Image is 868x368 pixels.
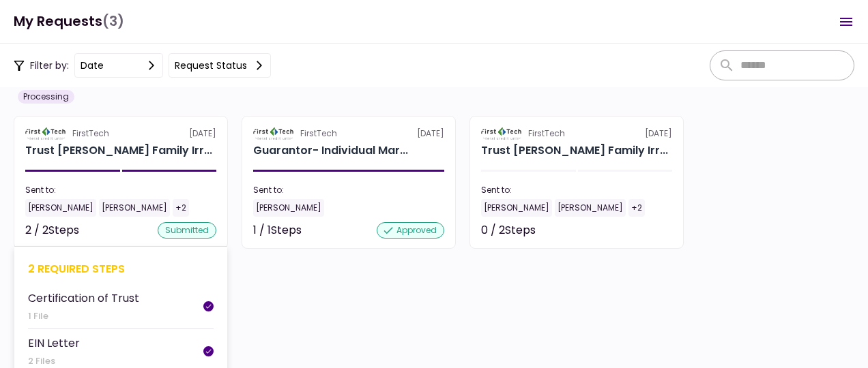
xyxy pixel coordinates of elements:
div: 2 / 2 Steps [25,222,79,239]
div: Sent to: [25,184,216,196]
div: [PERSON_NAME] [481,199,552,217]
div: Sent to: [481,184,672,196]
div: [PERSON_NAME] [25,199,96,217]
div: Trust Plassman Family Irrevocable Trust FBO Mark W. Plassman U/A Dated 12-20-12 [481,142,668,159]
span: (3) [102,7,124,35]
button: Request status [169,53,271,78]
div: approved [377,222,444,239]
img: Partner logo [481,127,523,140]
div: 0 / 2 Steps [481,222,536,239]
div: [DATE] [25,127,216,140]
div: Filter by: [14,53,271,78]
div: +2 [628,199,645,217]
div: [DATE] [481,127,672,140]
div: Certification of Trust [28,290,139,307]
div: Not started [611,222,672,239]
div: FirstTech [300,127,337,140]
div: 2 required steps [28,260,214,277]
div: Processing [18,90,74,104]
h1: My Requests [14,7,124,35]
div: 1 File [28,309,139,323]
img: Partner logo [253,127,295,140]
div: date [81,58,104,73]
div: [PERSON_NAME] [99,199,170,217]
div: [DATE] [253,127,444,140]
div: submitted [158,222,216,239]
div: EIN Letter [28,335,80,352]
div: FirstTech [72,127,109,140]
div: Trust Plassman Family Irrevocable Trust FBO Anne R. Plassman U/A Dated 12-20-12 [25,142,212,159]
div: 1 / 1 Steps [253,222,302,239]
div: [PERSON_NAME] [555,199,626,217]
div: [PERSON_NAME] [253,199,324,217]
div: 2 Files [28,354,80,368]
img: Partner logo [25,127,67,140]
div: +2 [173,199,189,217]
button: Open menu [830,5,863,38]
div: Guarantor- Individual Mark Plassman [253,142,408,159]
div: Sent to: [253,184,444,196]
div: FirstTech [528,127,565,140]
button: date [74,53,163,78]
